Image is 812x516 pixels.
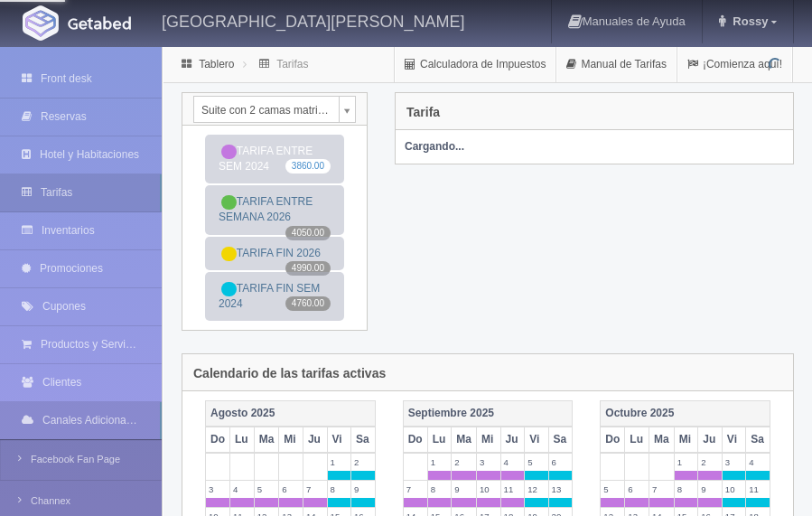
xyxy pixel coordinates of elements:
[501,481,525,498] label: 11
[205,185,344,234] a: TARIFA ENTRE SEMANA 20264050.00
[723,454,745,471] label: 3
[477,427,501,453] th: Mi
[427,427,452,453] th: Lu
[677,47,792,82] a: ¡Comienza aquí!
[649,481,674,498] label: 7
[351,481,375,498] label: 9
[205,272,344,321] a: TARIFA FIN SEM 20244760.00
[525,454,547,471] label: 5
[649,427,675,453] th: Ma
[525,481,547,498] label: 12
[285,226,331,240] span: 4050.00
[746,481,770,498] label: 11
[501,454,525,471] label: 4
[500,427,525,453] th: Ju
[199,58,234,70] a: Tablero
[285,261,331,276] span: 4990.00
[303,427,327,453] th: Ju
[279,427,303,453] th: Mi
[675,454,698,471] label: 1
[601,427,625,453] th: Do
[406,106,440,119] h4: Tarifa
[206,427,230,453] th: Do
[193,96,356,123] a: Suite con 2 camas matrimoniales-No apta para menores
[625,427,649,453] th: Lu
[477,481,500,498] label: 10
[549,454,573,471] label: 6
[328,481,350,498] label: 8
[395,47,555,82] a: Calculadora de Impuestos
[674,427,698,453] th: Mi
[549,481,573,498] label: 13
[698,481,722,498] label: 9
[625,481,649,498] label: 6
[201,97,331,124] span: Suite con 2 camas matrimoniales-No apta para menores
[206,400,376,427] th: Agosto 2025
[746,427,770,453] th: Sa
[254,427,279,453] th: Ma
[698,454,722,471] label: 2
[675,481,698,498] label: 8
[285,159,331,174] span: 3860.00
[403,400,573,427] th: Septiembre 2025
[723,481,745,498] label: 10
[698,427,723,453] th: Ju
[230,481,254,498] label: 4
[193,367,386,380] h4: Calendario de las tarifas activas
[327,427,350,453] th: Vi
[525,427,548,453] th: Vi
[428,481,452,498] label: 8
[722,427,745,453] th: Vi
[452,427,477,453] th: Ma
[403,427,427,453] th: Do
[23,5,59,41] img: Getabed
[162,9,464,32] h4: [GEOGRAPHIC_DATA][PERSON_NAME]
[350,427,375,453] th: Sa
[276,58,308,70] a: Tarifas
[255,481,279,498] label: 5
[328,454,350,471] label: 1
[205,237,344,270] a: TARIFA FIN 20264990.00
[205,135,344,183] a: TARIFA ENTRE SEM 20243860.00
[285,296,331,311] span: 4760.00
[452,454,476,471] label: 2
[601,481,624,498] label: 5
[548,427,573,453] th: Sa
[601,400,770,427] th: Octubre 2025
[206,481,229,498] label: 3
[428,454,452,471] label: 1
[230,427,255,453] th: Lu
[728,14,768,28] span: Rossy
[279,481,303,498] label: 6
[405,140,464,153] strong: Cargando...
[351,454,375,471] label: 2
[556,47,677,82] a: Manual de Tarifas
[746,454,770,471] label: 4
[452,481,476,498] label: 9
[477,454,500,471] label: 3
[404,481,427,498] label: 7
[68,16,131,30] img: Getabed
[303,481,327,498] label: 7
